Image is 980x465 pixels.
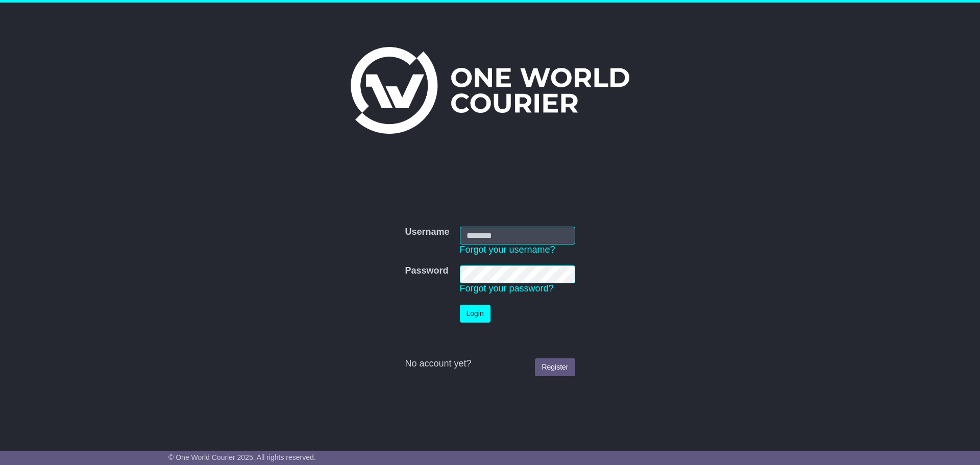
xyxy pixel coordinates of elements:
a: Forgot your username? [460,244,555,255]
label: Password [405,265,448,277]
img: One World [351,47,629,134]
div: No account yet? [405,358,575,370]
span: © One World Courier 2025. All rights reserved. [168,453,316,461]
button: Login [460,305,491,323]
label: Username [405,227,449,238]
a: Forgot your password? [460,283,554,293]
a: Register [535,358,575,376]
